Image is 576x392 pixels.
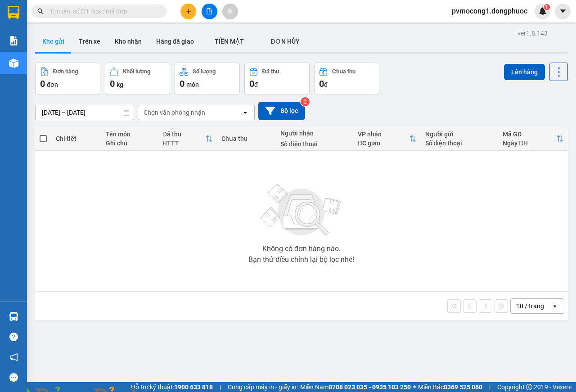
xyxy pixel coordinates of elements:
[117,81,123,88] span: kg
[551,302,558,310] svg: open
[215,38,244,45] span: TIỀN MẶT
[162,140,205,147] div: HTTT
[37,8,44,14] span: search
[174,383,213,391] strong: 1900 633 818
[358,131,409,138] div: VP nhận
[9,353,18,361] span: notification
[244,63,310,95] button: Đã thu0đ
[328,383,411,391] strong: 0708 023 035 - 0935 103 250
[9,312,18,321] img: warehouse-icon
[444,383,482,391] strong: 0369 525 060
[503,140,556,147] div: Ngày ĐH
[35,31,72,52] button: Kho gửi
[324,81,328,88] span: đ
[248,256,354,263] div: Bạn thử điều chỉnh lại bộ lọc nhé!
[108,31,149,52] button: Kho nhận
[425,140,494,147] div: Số điện thoại
[545,4,548,10] span: 1
[202,4,217,19] button: file-add
[162,131,205,138] div: Đã thu
[227,8,233,14] span: aim
[555,4,571,19] button: caret-down
[186,81,199,88] span: món
[49,6,156,16] input: Tìm tên, số ĐT hoặc mã đơn
[9,36,18,45] img: solution-icon
[300,382,411,392] span: Miền Nam
[35,63,100,95] button: Đơn hàng0đơn
[175,63,240,95] button: Số lượng0món
[222,4,238,19] button: aim
[425,131,494,138] div: Người gửi
[254,81,258,88] span: đ
[47,81,58,88] span: đơn
[280,130,349,137] div: Người nhận
[123,68,150,75] div: Khối lượng
[319,78,324,89] span: 0
[242,109,249,116] svg: open
[301,97,310,106] sup: 2
[110,78,115,89] span: 0
[413,385,416,389] span: ⚪️
[158,127,217,151] th: Toggle SortBy
[358,140,409,147] div: ĐC giao
[498,127,568,151] th: Toggle SortBy
[9,333,18,341] span: question-circle
[53,68,78,75] div: Đơn hàng
[249,78,254,89] span: 0
[149,31,201,52] button: Hàng đã giao
[445,5,535,17] span: pvmocong1.dongphuoc
[503,131,556,138] div: Mã GD
[36,105,134,120] input: Select a date range.
[8,6,19,19] img: logo-vxr
[332,68,355,75] div: Chưa thu
[9,59,18,68] img: warehouse-icon
[262,245,341,252] div: Không có đơn hàng nào.
[228,382,298,392] span: Cung cấp máy in - giấy in:
[193,68,216,75] div: Số lượng
[106,140,153,147] div: Ghi chú
[220,382,221,392] span: |
[262,68,279,75] div: Đã thu
[539,7,547,15] img: icon-new-feature
[526,384,532,390] span: copyright
[221,135,271,142] div: Chưa thu
[131,382,213,392] span: Hỗ trợ kỹ thuật:
[353,127,420,151] th: Toggle SortBy
[105,63,170,95] button: Khối lượng0kg
[9,373,18,382] span: message
[185,8,192,14] span: plus
[180,78,184,89] span: 0
[544,4,550,10] sup: 1
[280,140,349,148] div: Số điện thoại
[517,28,548,38] div: ver 1.8.143
[258,102,305,120] button: Bộ lọc
[504,64,545,80] button: Lên hàng
[106,131,153,138] div: Tên món
[144,108,205,117] div: Chọn văn phòng nhận
[256,179,346,242] img: svg+xml;base64,PHN2ZyBjbGFzcz0ibGlzdC1wbHVnX19zdmciIHhtbG5zPSJodHRwOi8vd3d3LnczLm9yZy8yMDAwL3N2Zy...
[206,8,212,14] span: file-add
[418,382,482,392] span: Miền Bắc
[180,4,196,19] button: plus
[314,63,379,95] button: Chưa thu0đ
[271,38,300,45] span: ĐƠN HỦY
[56,135,97,142] div: Chi tiết
[40,78,45,89] span: 0
[72,31,108,52] button: Trên xe
[516,302,544,311] div: 10 / trang
[559,7,567,15] span: caret-down
[489,382,490,392] span: |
